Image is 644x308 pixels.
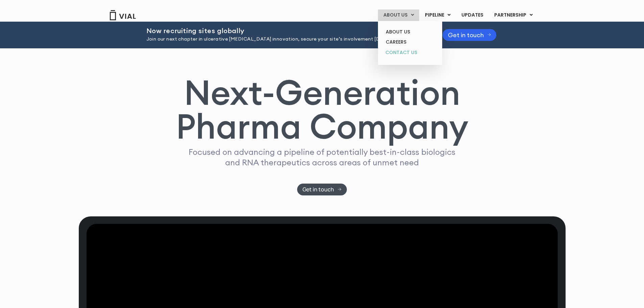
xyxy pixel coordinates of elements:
[380,27,439,37] a: ABOUT US
[297,184,347,195] a: Get in touch
[186,147,458,168] p: Focused on advancing a pipeline of potentially best-in-class biologics and RNA therapeutics acros...
[420,9,456,21] a: PIPELINEMenu Toggle
[443,29,497,41] a: Get in touch
[109,10,136,20] img: Vial Logo
[380,47,439,58] a: CONTACT US
[176,75,469,144] h1: Next-Generation Pharma Company
[146,35,426,43] p: Join our next chapter in ulcerative [MEDICAL_DATA] innovation, secure your site’s involvement [DA...
[489,9,538,21] a: PARTNERSHIPMenu Toggle
[448,32,484,38] span: Get in touch
[380,37,439,47] a: CAREERS
[146,27,426,34] h2: Now recruiting sites globally
[456,9,488,21] a: UPDATES
[378,9,419,21] a: ABOUT USMenu Toggle
[303,187,334,192] span: Get in touch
